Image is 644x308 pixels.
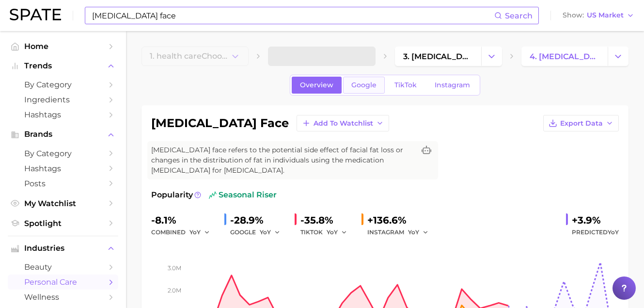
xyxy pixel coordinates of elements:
span: My Watchlist [24,199,102,208]
span: wellness [24,292,102,302]
span: by Category [24,149,102,158]
span: YoY [260,228,271,236]
div: -35.8% [300,212,354,228]
a: Ingredients [8,92,118,107]
span: [MEDICAL_DATA] face refers to the potential side effect of facial fat loss or changes in the dist... [151,145,415,176]
a: Home [8,39,118,54]
a: by Category [8,146,118,161]
div: combined [151,227,217,238]
a: Hashtags [8,107,118,122]
span: Popularity [151,189,193,201]
button: Brands [8,127,118,142]
span: Google [351,81,377,89]
span: Trends [24,62,102,70]
span: YoY [327,228,338,236]
div: -8.1% [151,212,217,228]
span: Home [24,42,102,51]
a: Instagram [426,77,478,94]
span: Hashtags [24,110,102,119]
div: +3.9% [572,212,619,228]
a: TikTok [386,77,425,94]
input: Search here for a brand, industry, or ingredient [91,7,494,24]
span: Instagram [435,81,470,89]
button: YoY [189,227,210,238]
a: Google [343,77,385,94]
span: personal care [24,277,102,287]
span: US Market [587,13,624,18]
div: INSTAGRAM [367,227,435,238]
span: YoY [189,228,201,236]
span: beauty [24,262,102,272]
button: YoY [408,227,429,238]
span: Search [505,11,533,20]
span: Predicted [572,227,619,238]
button: YoY [260,227,281,238]
button: Change Category [481,47,502,66]
span: Hashtags [24,164,102,173]
span: seasonal riser [209,189,277,201]
span: Ingredients [24,95,102,104]
a: Posts [8,176,118,191]
button: 1. health careChoose Category [141,47,249,66]
button: Trends [8,59,118,73]
a: 3. [MEDICAL_DATA] concerns [395,47,481,66]
a: Overview [292,77,342,94]
span: Industries [24,244,102,253]
button: ShowUS Market [560,9,637,22]
button: Add to Watchlist [297,115,389,131]
a: Spotlight [8,216,118,231]
a: wellness [8,290,118,305]
span: 3. [MEDICAL_DATA] concerns [403,52,473,61]
a: beauty [8,259,118,275]
button: Export Data [543,115,619,131]
span: YoY [408,228,419,236]
span: Posts [24,179,102,188]
a: by Category [8,77,118,92]
a: Hashtags [8,161,118,176]
a: My Watchlist [8,196,118,211]
h1: [MEDICAL_DATA] face [151,117,289,129]
img: seasonal riser [209,191,217,199]
span: 1. health care Choose Category [150,52,230,61]
span: Export Data [560,119,603,128]
span: Overview [300,81,333,89]
span: by Category [24,80,102,89]
span: YoY [608,228,619,236]
span: TikTok [394,81,417,89]
a: 4. [MEDICAL_DATA] face [521,47,608,66]
span: Brands [24,130,102,139]
span: 4. [MEDICAL_DATA] face [530,52,599,61]
span: Show [563,13,584,18]
div: TIKTOK [300,227,354,238]
span: Spotlight [24,219,102,228]
button: YoY [327,227,347,238]
div: GOOGLE [230,227,287,238]
span: Add to Watchlist [314,119,373,128]
div: +136.6% [367,212,435,228]
div: -28.9% [230,212,287,228]
button: Industries [8,241,118,256]
img: SPATE [10,9,61,20]
a: personal care [8,275,118,290]
button: Change Category [608,47,628,66]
